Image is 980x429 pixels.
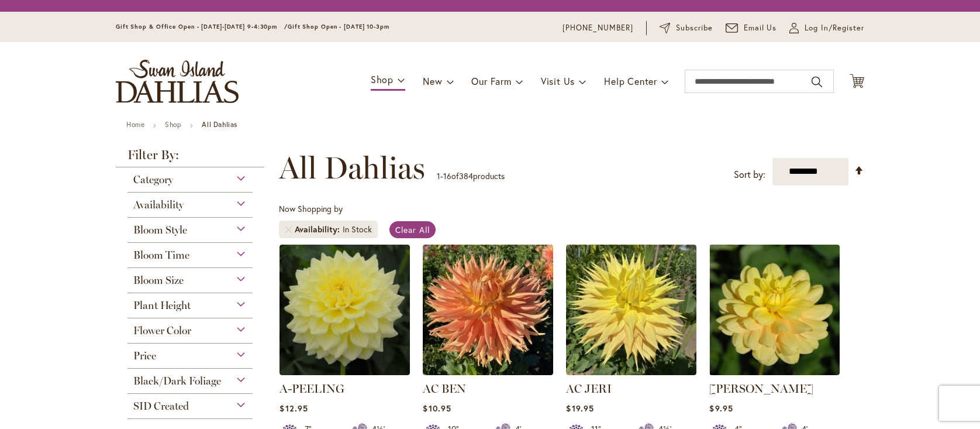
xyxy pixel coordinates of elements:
[395,224,430,235] span: Clear All
[726,22,777,34] a: Email Us
[279,245,410,375] img: A-Peeling
[133,349,156,362] span: Price
[709,366,840,377] a: AHOY MATEY
[604,75,657,87] span: Help Center
[389,221,436,238] a: Clear All
[566,382,612,396] a: AC JERI
[566,245,696,375] img: AC Jeri
[423,245,553,375] img: AC BEN
[279,403,308,414] span: $12.95
[709,403,733,414] span: $9.95
[116,23,288,30] span: Gift Shop & Office Open - [DATE]-[DATE] 9-4:30pm /
[563,22,633,34] a: [PHONE_NUMBER]
[789,22,864,34] a: Log In/Register
[744,22,777,34] span: Email Us
[471,75,511,87] span: Our Farm
[459,170,473,181] span: 384
[133,173,173,186] span: Category
[279,150,425,186] span: All Dahlias
[734,164,765,186] label: Sort by:
[371,73,394,85] span: Shop
[541,75,575,87] span: Visit Us
[660,22,713,34] a: Subscribe
[133,400,189,413] span: SID Created
[805,22,864,34] span: Log In/Register
[285,226,292,233] a: Remove Availability In Stock
[423,382,466,396] a: AC BEN
[279,203,343,214] span: Now Shopping by
[133,224,187,236] span: Bloom Style
[165,120,181,129] a: Shop
[443,170,451,181] span: 16
[423,366,553,377] a: AC BEN
[126,120,144,129] a: Home
[288,23,389,30] span: Gift Shop Open - [DATE] 10-3pm
[709,245,840,375] img: AHOY MATEY
[676,22,713,34] span: Subscribe
[133,375,221,387] span: Black/Dark Foliage
[423,75,442,87] span: New
[423,403,451,414] span: $10.95
[566,366,696,377] a: AC Jeri
[566,403,593,414] span: $19.95
[279,382,344,396] a: A-PEELING
[279,366,410,377] a: A-Peeling
[116,60,239,103] a: store logo
[133,274,184,287] span: Bloom Size
[133,198,184,211] span: Availability
[133,324,191,337] span: Flower Color
[133,299,191,312] span: Plant Height
[202,120,237,129] strong: All Dahlias
[295,224,343,235] span: Availability
[437,170,440,181] span: 1
[133,249,189,262] span: Bloom Time
[343,224,372,235] div: In Stock
[437,167,505,186] p: - of products
[812,73,822,91] button: Search
[709,382,813,396] a: [PERSON_NAME]
[116,149,264,167] strong: Filter By:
